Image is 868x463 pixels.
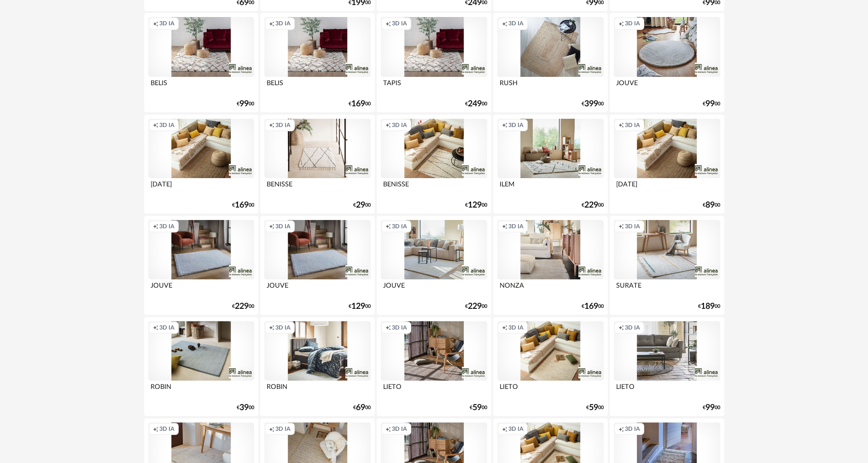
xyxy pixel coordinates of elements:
span: Creation icon [385,223,391,230]
div: TAPIS [381,77,487,95]
div: [DATE] [148,178,254,197]
span: 99 [705,101,715,107]
a: Creation icon 3D IA RUSH €39900 [493,13,607,112]
span: Creation icon [153,20,158,27]
span: Creation icon [269,425,274,433]
span: Creation icon [269,20,274,27]
span: Creation icon [502,122,507,129]
div: ROBIN [148,381,254,399]
div: RUSH [497,77,603,95]
span: 3D IA [508,324,524,331]
span: 229 [584,202,598,208]
span: 169 [235,202,249,208]
div: € 00 [353,202,371,208]
span: 3D IA [625,122,640,129]
span: 3D IA [159,20,175,27]
span: 3D IA [159,425,175,433]
span: 3D IA [275,324,291,331]
div: € 00 [470,405,487,411]
span: 3D IA [625,324,640,331]
div: BENISSE [381,178,487,197]
div: LIETO [497,381,603,399]
span: 99 [705,405,715,411]
div: € 00 [586,405,604,411]
span: 3D IA [392,425,407,433]
a: Creation icon 3D IA LIETO €9900 [610,317,724,417]
span: 189 [701,303,715,310]
a: Creation icon 3D IA NONZA €16900 [493,216,607,315]
a: Creation icon 3D IA JOUVE €22900 [144,216,258,315]
a: Creation icon 3D IA JOUVE €9900 [610,13,724,112]
div: € 00 [582,202,604,208]
div: LIETO [381,381,487,399]
span: 3D IA [392,20,407,27]
div: € 00 [703,202,720,208]
span: Creation icon [269,122,274,129]
div: € 00 [232,202,254,208]
span: 169 [351,101,365,107]
span: Creation icon [618,223,624,230]
a: Creation icon 3D IA JOUVE €12900 [260,216,374,315]
span: 3D IA [159,324,175,331]
span: 3D IA [392,122,407,129]
span: 3D IA [392,324,407,331]
div: € 00 [582,101,604,107]
span: Creation icon [269,223,274,230]
div: BENISSE [264,178,370,197]
div: LIETO [614,381,720,399]
a: Creation icon 3D IA SURATE €18900 [610,216,724,315]
span: 89 [705,202,715,208]
div: NONZA [497,279,603,298]
div: JOUVE [264,279,370,298]
div: € 00 [703,101,720,107]
div: BELIS [148,77,254,95]
span: 129 [468,202,482,208]
span: 249 [468,101,482,107]
a: Creation icon 3D IA TAPIS €24900 [377,13,491,112]
span: 229 [235,303,249,310]
span: 3D IA [508,122,524,129]
a: Creation icon 3D IA LIETO €5900 [377,317,491,417]
span: 99 [239,101,249,107]
a: Creation icon 3D IA BENISSE €12900 [377,115,491,214]
a: Creation icon 3D IA [DATE] €8900 [610,115,724,214]
span: 229 [468,303,482,310]
span: 3D IA [508,20,524,27]
div: JOUVE [614,77,720,95]
a: Creation icon 3D IA ILEM €22900 [493,115,607,214]
div: € 00 [237,101,254,107]
a: Creation icon 3D IA JOUVE €22900 [377,216,491,315]
div: € 00 [349,101,371,107]
span: Creation icon [153,223,158,230]
span: 3D IA [275,425,291,433]
span: Creation icon [385,425,391,433]
span: Creation icon [618,20,624,27]
div: € 00 [698,303,720,310]
div: € 00 [703,405,720,411]
span: 3D IA [275,122,291,129]
span: 59 [589,405,598,411]
div: BELIS [264,77,370,95]
span: 29 [356,202,365,208]
span: Creation icon [385,122,391,129]
span: Creation icon [153,324,158,331]
span: Creation icon [618,324,624,331]
span: 399 [584,101,598,107]
div: € 00 [582,303,604,310]
span: 3D IA [625,20,640,27]
div: JOUVE [148,279,254,298]
span: 3D IA [392,223,407,230]
a: Creation icon 3D IA ROBIN €3900 [144,317,258,417]
span: Creation icon [153,425,158,433]
span: 3D IA [625,223,640,230]
div: € 00 [232,303,254,310]
div: € 00 [465,202,487,208]
div: SURATE [614,279,720,298]
span: Creation icon [385,20,391,27]
span: 39 [239,405,249,411]
span: 3D IA [159,223,175,230]
span: Creation icon [502,223,507,230]
a: Creation icon 3D IA ROBIN €6900 [260,317,374,417]
a: Creation icon 3D IA LIETO €5900 [493,317,607,417]
div: € 00 [353,405,371,411]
